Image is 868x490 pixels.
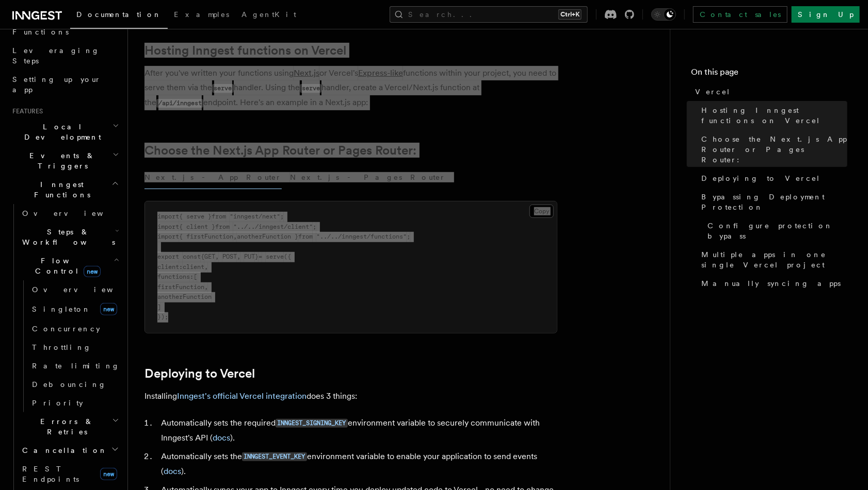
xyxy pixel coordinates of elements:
a: Vercel [691,82,847,101]
span: Vercel [695,87,731,97]
span: serve [266,253,284,260]
span: firstFunction [157,283,204,291]
code: INNGEST_EVENT_KEY [242,452,307,461]
span: Bypassing Deployment Protection [701,192,847,212]
span: export [157,253,179,260]
span: : [179,263,183,271]
button: Next.js - Pages Router [290,166,446,189]
a: Deploying to Vercel [144,366,255,381]
code: /api/inngest [156,99,203,108]
a: docs [164,466,181,476]
a: Choose the Next.js App Router or Pages Router: [697,130,847,169]
span: Choose the Next.js App Router or Pages Router: [701,134,847,165]
a: REST Endpointsnew [18,460,121,488]
span: anotherFunction } [237,233,298,240]
a: docs [213,433,230,443]
span: { client } [179,223,215,230]
span: Local Development [8,122,112,142]
span: , [215,253,219,260]
a: AgentKit [235,3,302,28]
a: Throttling [28,338,121,357]
span: Setting up your app [12,75,101,94]
span: Steps & Workflows [18,227,115,247]
button: Toggle dark mode [651,8,676,21]
button: Copy [529,205,554,218]
span: new [100,468,117,480]
a: Documentation [70,3,168,29]
span: = [259,253,262,260]
span: REST Endpoints [22,465,79,483]
span: , [237,253,240,260]
span: { [201,253,204,260]
span: Features [8,107,43,115]
button: Events & Triggers [8,146,121,175]
button: Next.js - App Router [144,166,282,189]
span: Cancellation [18,445,107,455]
code: serve [300,84,322,93]
span: from [215,223,230,230]
span: client [183,263,204,271]
span: client [157,263,179,271]
button: Errors & Retries [18,412,121,441]
a: Manually syncing apps [697,274,847,293]
span: } [255,253,259,260]
a: Priority [28,394,121,412]
h4: On this page [691,66,847,82]
a: Overview [28,280,121,299]
span: new [100,303,117,315]
span: const [183,253,201,260]
code: serve [212,84,234,93]
span: GET [204,253,215,260]
span: { firstFunction [179,233,233,240]
span: "../../inngest/functions" [316,233,407,240]
button: Flow Controlnew [18,251,121,280]
button: Local Development [8,117,121,146]
span: ; [280,213,284,220]
a: Leveraging Steps [8,41,121,70]
span: : [190,273,194,280]
span: new [84,266,101,277]
a: INNGEST_SIGNING_KEY [276,418,348,428]
span: Leveraging Steps [12,46,100,65]
kbd: Ctrl+K [558,9,582,20]
span: { serve } [179,213,212,220]
code: INNGEST_SIGNING_KEY [276,419,348,428]
span: Throttling [32,343,91,351]
span: ; [407,233,410,240]
a: Rate limiting [28,357,121,375]
span: Concurrency [32,325,100,333]
span: [ [194,273,197,280]
a: Choose the Next.js App Router or Pages Router: [144,143,416,158]
span: "inngest/next" [230,213,280,220]
a: Overview [18,204,121,223]
a: Debouncing [28,375,121,394]
span: Rate limiting [32,362,120,370]
a: Hosting Inngest functions on Vercel [697,101,847,130]
span: Debouncing [32,380,106,388]
span: Manually syncing apps [701,278,841,289]
span: Errors & Retries [18,416,112,437]
span: functions [157,273,190,280]
span: Configure protection bypass [708,221,847,241]
span: Overview [32,285,138,294]
span: PUT [244,253,255,260]
a: Configure protection bypass [703,216,847,245]
button: Cancellation [18,441,121,460]
a: Sign Up [792,6,860,23]
button: Steps & Workflows [18,223,121,251]
a: Singletonnew [28,299,121,319]
span: Events & Triggers [8,150,112,171]
a: Setting up your app [8,70,121,99]
span: Overview [22,209,128,217]
a: Contact sales [693,6,787,23]
span: Singleton [32,305,91,313]
span: , [204,263,208,271]
a: Concurrency [28,319,121,338]
a: Next.js [294,68,319,78]
span: ({ [284,253,291,260]
a: Inngest's official Vercel integration [177,391,307,401]
p: Installing does 3 things: [144,389,557,403]
a: Express-like [358,68,403,78]
span: Multiple apps in one single Vercel project [701,249,847,270]
li: Automatically sets the environment variable to enable your application to send events ( ). [158,449,557,479]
